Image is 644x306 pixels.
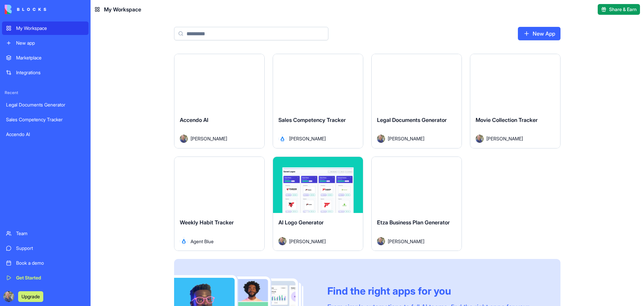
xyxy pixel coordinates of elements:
[16,40,85,46] div: New app
[2,242,89,255] a: Support
[6,116,85,123] div: Sales Competency Tracker
[3,291,14,302] img: ACg8ocIBv2xUw5HL-81t5tGPgmC9Ph1g_021R3Lypww5hRQve9x1lELB=s96-c
[518,27,560,40] a: New App
[6,101,85,108] div: Legal Documents Generator
[174,54,265,148] a: Accendo AIAvatar[PERSON_NAME]
[18,293,43,300] a: Upgrade
[388,135,424,142] span: [PERSON_NAME]
[371,157,462,251] a: Etza Business Plan GeneratorAvatar[PERSON_NAME]
[2,90,89,95] span: Recent
[327,285,544,297] div: Find the right apps for you
[2,51,89,64] a: Marketplace
[377,135,385,143] img: Avatar
[476,135,484,143] img: Avatar
[476,117,538,123] span: Movie Collection Tracker
[2,113,89,126] a: Sales Competency Tracker
[486,135,523,142] span: [PERSON_NAME]
[180,219,234,226] span: Weekly Habit Tracker
[598,4,640,15] button: Share & Earn
[2,36,89,50] a: New app
[191,238,214,245] span: Agent Blue
[18,291,43,302] button: Upgrade
[278,237,286,245] img: Avatar
[377,237,385,245] img: Avatar
[2,21,89,35] a: My Workspace
[2,98,89,112] a: Legal Documents Generator
[278,135,286,143] img: Avatar
[371,54,462,148] a: Legal Documents GeneratorAvatar[PERSON_NAME]
[16,245,85,252] div: Support
[16,274,85,281] div: Get Started
[278,219,324,226] span: AI Logo Generator
[191,135,227,142] span: [PERSON_NAME]
[2,66,89,79] a: Integrations
[6,131,85,138] div: Accendo AI
[289,238,326,245] span: [PERSON_NAME]
[273,157,363,251] a: AI Logo GeneratorAvatar[PERSON_NAME]
[377,219,450,226] span: Etza Business Plan Generator
[278,117,346,123] span: Sales Competency Tracker
[16,260,85,266] div: Book a demo
[388,238,424,245] span: [PERSON_NAME]
[16,69,85,76] div: Integrations
[2,128,89,141] a: Accendo AI
[2,227,89,240] a: Team
[174,157,265,251] a: Weekly Habit TrackerAvatarAgent Blue
[16,25,85,32] div: My Workspace
[273,54,363,148] a: Sales Competency TrackerAvatar[PERSON_NAME]
[16,230,85,237] div: Team
[5,5,46,14] img: logo
[289,135,326,142] span: [PERSON_NAME]
[377,117,447,123] span: Legal Documents Generator
[16,54,85,61] div: Marketplace
[180,135,188,143] img: Avatar
[609,6,637,13] span: Share & Earn
[2,256,89,270] a: Book a demo
[104,5,141,13] span: My Workspace
[470,54,560,148] a: Movie Collection TrackerAvatar[PERSON_NAME]
[180,237,188,245] img: Avatar
[2,271,89,285] a: Get Started
[180,117,208,123] span: Accendo AI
